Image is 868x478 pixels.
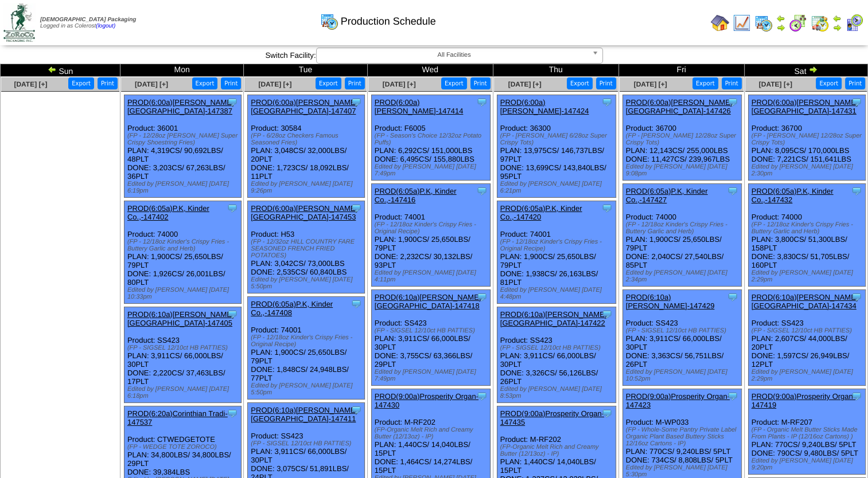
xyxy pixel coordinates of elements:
[341,15,436,28] span: Production Schedule
[251,300,333,317] a: PROD(6:05a)P.K, Kinder Co.,-147408
[626,269,741,283] div: Edited by [PERSON_NAME] [DATE] 2:34pm
[851,96,862,108] img: Tooltip
[500,98,589,115] a: PROD(6:00a)[PERSON_NAME]-147424
[626,98,733,115] a: PROD(6:00a)[PERSON_NAME][GEOGRAPHIC_DATA]-147426
[851,185,862,197] img: Tooltip
[367,64,493,77] td: Wed
[626,392,730,409] a: PROD(9:00a)Prosperity Organ-147423
[851,291,862,303] img: Tooltip
[251,276,364,290] div: Edited by [PERSON_NAME] [DATE] 5:50pm
[127,238,241,252] div: (FP - 12/18oz Kinder's Crispy Fries - Buttery Garlic and Herb)
[375,426,490,440] div: (FP-Organic Melt Rich and Creamy Butter (12/13oz) - IP)
[3,3,35,42] img: zoroco-logo-small.webp
[96,23,115,29] a: (logout)
[500,444,616,457] div: (FP-Organic Melt Rich and Creamy Butter (12/13oz) - IP)
[626,426,741,447] div: (FP - Whole-Some Pantry Private Label Organic Plant Based Buttery Sticks 12/16oz Cartons - IP)
[227,202,238,214] img: Tooltip
[816,77,842,89] button: Export
[776,23,785,32] img: arrowright.gif
[124,95,241,198] div: Product: 36001 PLAN: 4,319CS / 90,692LBS / 48PLT DONE: 3,203CS / 67,263LBS / 36PLT
[321,48,587,62] span: All Facilities
[127,98,234,115] a: PROD(6:00a)[PERSON_NAME][GEOGRAPHIC_DATA]-147387
[832,23,842,32] img: arrowright.gif
[811,14,829,32] img: calendarinout.gif
[622,290,741,386] div: Product: SS423 PLAN: 3,911CS / 66,000LBS / 30PLT DONE: 3,363CS / 56,751LBS / 26PLT
[752,187,834,204] a: PROD(6:05a)P.K, Kinder Co.,-147432
[248,297,365,399] div: Product: 74001 PLAN: 1,900CS / 25,650LBS / 79PLT DONE: 1,848CS / 24,948LBS / 77PLT
[748,290,865,386] div: Product: SS423 PLAN: 2,607CS / 44,000LBS / 20PLT DONE: 1,597CS / 26,949LBS / 12PLT
[127,310,234,327] a: PROD(6:10a)[PERSON_NAME][GEOGRAPHIC_DATA]-147405
[251,181,364,194] div: Edited by [PERSON_NAME] [DATE] 9:26pm
[14,80,47,88] span: [DATE] [+]
[124,201,241,304] div: Product: 74000 PLAN: 1,900CS / 25,650LBS / 79PLT DONE: 1,926CS / 26,001LBS / 80PLT
[375,369,490,382] div: Edited by [PERSON_NAME] [DATE] 7:49pm
[752,327,865,334] div: (FP - SIGSEL 12/10ct HB PATTIES)
[351,96,362,108] img: Tooltip
[851,390,862,402] img: Tooltip
[127,344,241,351] div: (FP - SIGSEL 12/10ct HB PATTIES)
[476,96,488,108] img: Tooltip
[748,95,865,181] div: Product: 36700 PLAN: 8,095CS / 170,000LBS DONE: 7,221CS / 151,641LBS
[634,80,667,88] a: [DATE] [+]
[832,14,842,23] img: arrowleft.gif
[40,17,136,29] span: Logged in as Colerost
[626,163,741,177] div: Edited by [PERSON_NAME] [DATE] 9:08pm
[759,80,792,88] a: [DATE] [+]
[124,307,241,403] div: Product: SS423 PLAN: 3,911CS / 66,000LBS / 30PLT DONE: 2,220CS / 37,463LBS / 17PLT
[68,77,94,89] button: Export
[748,184,865,287] div: Product: 74000 PLAN: 3,800CS / 51,300LBS / 158PLT DONE: 3,830CS / 51,705LBS / 160PLT
[251,440,364,447] div: (FP - SIGSEL 12/10ct HB PATTIES)
[127,287,241,300] div: Edited by [PERSON_NAME] [DATE] 10:33pm
[493,64,618,77] td: Thu
[258,80,291,88] span: [DATE] [+]
[752,98,858,115] a: PROD(6:00a)[PERSON_NAME][GEOGRAPHIC_DATA]-147431
[508,80,542,88] a: [DATE] [+]
[127,204,209,221] a: PROD(6:05a)P.K, Kinder Co.,-147402
[752,457,865,471] div: Edited by [PERSON_NAME] [DATE] 9:20pm
[733,14,751,32] img: line_graph.gif
[500,287,616,300] div: Edited by [PERSON_NAME] [DATE] 4:48pm
[744,64,867,77] td: Sat
[135,80,168,88] a: [DATE] [+]
[754,14,773,32] img: calendarprod.gif
[500,204,582,221] a: PROD(6:05a)P.K, Kinder Co.,-147420
[251,382,364,396] div: Edited by [PERSON_NAME] [DATE] 5:50pm
[752,392,855,409] a: PROD(9:00a)Prosperity Organ-147419
[251,98,357,115] a: PROD(6:00a)[PERSON_NAME][GEOGRAPHIC_DATA]-147407
[227,308,238,320] img: Tooltip
[626,132,741,146] div: (FP - [PERSON_NAME] 12/28oz Super Crispy Tots)
[371,95,490,181] div: Product: F6005 PLAN: 6,292CS / 151,000LBS DONE: 6,495CS / 155,880LBS
[748,389,865,475] div: Product: M-RF207 PLAN: 770CS / 9,240LBS / 5PLT DONE: 790CS / 9,480LBS / 5PLT
[248,95,365,198] div: Product: 30584 PLAN: 3,048CS / 32,000LBS / 20PLT DONE: 1,723CS / 18,092LBS / 11PLT
[500,310,607,327] a: PROD(6:10a)[PERSON_NAME][GEOGRAPHIC_DATA]-147422
[375,221,490,235] div: (FP - 12/18oz Kinder's Crispy Fries - Original Recipe)
[251,204,357,221] a: PROD(6:00a)[PERSON_NAME][GEOGRAPHIC_DATA]-147453
[752,293,858,310] a: PROD(6:10a)[PERSON_NAME][GEOGRAPHIC_DATA]-147434
[845,77,865,89] button: Print
[127,409,228,426] a: PROD(6:20a)Corinthian Tradi-147537
[727,96,738,108] img: Tooltip
[626,221,741,235] div: (FP - 12/18oz Kinder's Crispy Fries - Buttery Garlic and Herb)
[371,290,490,386] div: Product: SS423 PLAN: 3,911CS / 66,000LBS / 30PLT DONE: 3,755CS / 63,366LBS / 29PLT
[601,202,613,214] img: Tooltip
[244,64,367,77] td: Tue
[500,344,616,351] div: (FP - SIGSEL 12/10ct HB PATTIES)
[752,132,865,146] div: (FP - [PERSON_NAME] 12/28oz Super Crispy Tots)
[476,291,488,303] img: Tooltip
[752,269,865,283] div: Edited by [PERSON_NAME] [DATE] 2:29pm
[692,77,718,89] button: Export
[622,95,741,181] div: Product: 36700 PLAN: 12,143CS / 255,000LBS DONE: 11,427CS / 239,967LBS
[500,132,616,146] div: (FP - [PERSON_NAME] 6/28oz Super Crispy Tots)
[601,408,613,419] img: Tooltip
[497,201,616,304] div: Product: 74001 PLAN: 1,900CS / 25,650LBS / 79PLT DONE: 1,938CS / 26,163LBS / 81PLT
[752,369,865,382] div: Edited by [PERSON_NAME] [DATE] 2:29pm
[375,132,490,146] div: (FP - Season's Choice 12/32oz Potato Puffs)
[476,185,488,197] img: Tooltip
[500,409,604,426] a: PROD(9:00a)Prosperity Organ-147435
[500,181,616,194] div: Edited by [PERSON_NAME] [DATE] 6:21pm
[251,406,357,423] a: PROD(6:10a)[PERSON_NAME][GEOGRAPHIC_DATA]-147411
[567,77,593,89] button: Export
